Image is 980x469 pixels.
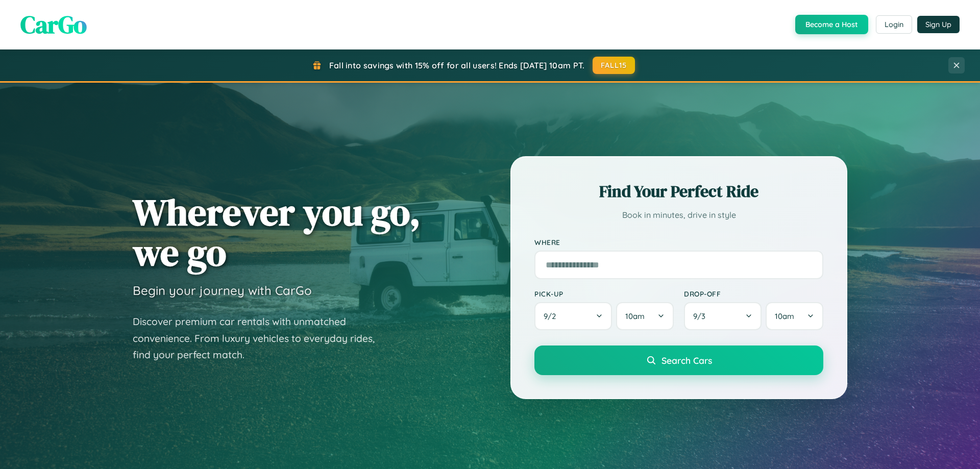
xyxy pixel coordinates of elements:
[534,208,823,223] p: Book in minutes, drive in style
[329,60,585,70] span: Fall into savings with 15% off for all users! Ends [DATE] 10am PT.
[534,289,674,298] label: Pick-up
[625,311,645,321] span: 10am
[616,302,674,330] button: 10am
[917,16,960,33] button: Sign Up
[684,302,762,330] button: 9/3
[133,313,388,363] p: Discover premium car rentals with unmatched convenience. From luxury vehicles to everyday rides, ...
[661,355,712,366] span: Search Cars
[534,180,823,203] h2: Find Your Perfect Ride
[684,289,823,298] label: Drop-off
[766,302,823,330] button: 10am
[795,15,868,34] button: Become a Host
[534,238,823,246] label: Where
[534,345,823,375] button: Search Cars
[133,192,421,273] h1: Wherever you go, we go
[693,311,710,321] span: 9 / 3
[534,302,612,330] button: 9/2
[876,15,912,34] button: Login
[20,8,87,41] span: CarGo
[133,283,312,298] h3: Begin your journey with CarGo
[775,311,794,321] span: 10am
[544,311,561,321] span: 9 / 2
[593,57,635,74] button: FALL15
